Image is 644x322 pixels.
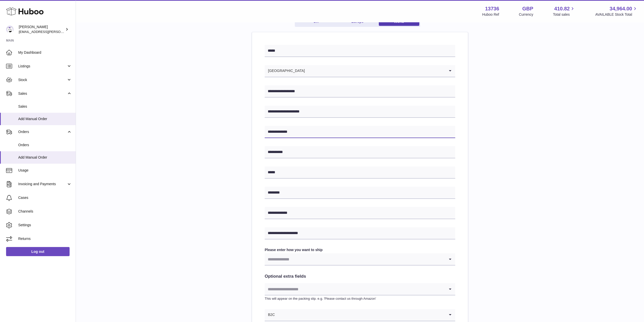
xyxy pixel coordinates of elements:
[265,65,455,77] div: Search for option
[265,283,445,295] input: Search for option
[265,283,455,295] div: Search for option
[18,223,72,228] span: Settings
[18,117,72,121] span: Add Manual Order
[265,253,455,266] div: Search for option
[19,25,64,34] div: [PERSON_NAME]
[482,12,499,17] div: Huboo Ref
[275,309,445,321] input: Search for option
[18,78,67,82] span: Stock
[553,5,575,17] a: 410.82 Total sales
[18,236,72,241] span: Returns
[18,91,67,96] span: Sales
[265,248,455,252] label: Please enter how you want to ship
[595,5,638,17] a: 34,964.00 AVAILABLE Stock Total
[265,296,455,301] p: This will appear on the packing slip. e.g. 'Please contact us through Amazon'
[18,168,72,173] span: Usage
[595,12,638,17] span: AVAILABLE Stock Total
[18,143,72,147] span: Orders
[265,309,275,321] span: B2C
[554,5,570,12] span: 410.82
[519,12,533,17] div: Currency
[265,253,445,265] input: Search for option
[18,129,67,134] span: Orders
[18,182,67,186] span: Invoicing and Payments
[6,26,14,33] img: horia@orea.uk
[522,5,533,12] strong: GBP
[265,309,455,321] div: Search for option
[19,30,101,34] span: [EMAIL_ADDRESS][PERSON_NAME][DOMAIN_NAME]
[6,247,70,256] a: Log out
[18,50,72,55] span: My Dashboard
[305,65,445,77] input: Search for option
[18,64,67,69] span: Listings
[18,209,72,214] span: Channels
[265,65,305,77] span: [GEOGRAPHIC_DATA]
[18,104,72,109] span: Sales
[485,5,499,12] strong: 13736
[18,155,72,160] span: Add Manual Order
[553,12,575,17] span: Total sales
[265,274,455,279] h2: Optional extra fields
[18,195,72,200] span: Cases
[610,5,632,12] span: 34,964.00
